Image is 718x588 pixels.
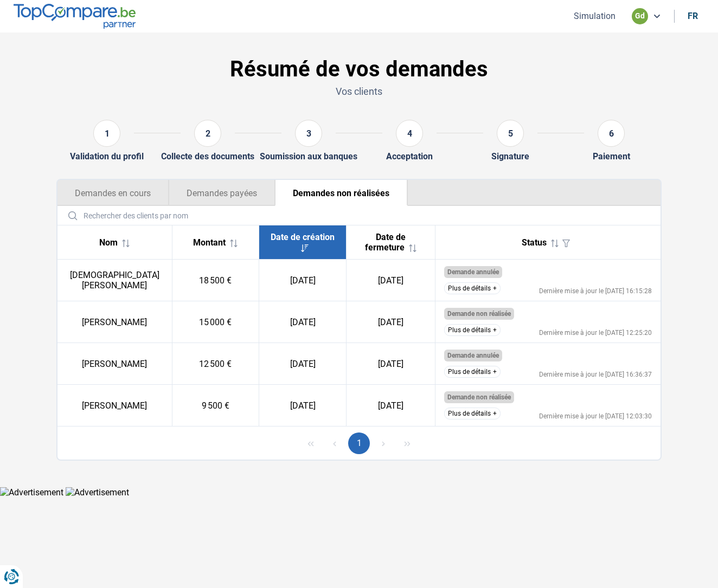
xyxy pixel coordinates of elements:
td: [DEMOGRAPHIC_DATA][PERSON_NAME] [57,260,172,301]
div: 6 [598,120,625,147]
img: Advertisement [66,487,129,497]
span: Date de création [271,232,335,242]
div: gd [632,8,648,24]
div: 3 [295,120,322,147]
div: Dernière mise à jour le [DATE] 12:03:30 [539,413,652,419]
button: Demandes en cours [57,180,169,206]
button: Next Page [373,432,394,454]
div: Soumission aux banques [260,151,357,161]
div: Dernière mise à jour le [DATE] 16:15:28 [539,288,652,294]
div: 5 [497,120,524,147]
td: [DATE] [347,343,435,385]
span: Demande non réalisée [447,310,511,318]
button: Plus de détails [444,282,501,294]
div: Signature [491,151,529,161]
div: 4 [396,120,423,147]
td: 12 500 € [172,343,259,385]
span: Montant [193,237,226,248]
p: Vos clients [56,85,662,98]
button: Simulation [570,10,619,22]
div: Validation du profil [70,151,144,161]
div: 2 [194,120,221,147]
button: Demandes payées [169,180,275,206]
div: Dernière mise à jour le [DATE] 12:25:20 [539,329,652,336]
td: 15 000 € [172,301,259,343]
div: Acceptation [386,151,433,161]
td: [DATE] [259,343,347,385]
div: Dernière mise à jour le [DATE] 16:36:37 [539,371,652,378]
td: [PERSON_NAME] [57,385,172,427]
button: First Page [300,432,322,454]
button: Plus de détails [444,408,501,419]
td: [DATE] [347,385,435,427]
td: [DATE] [347,301,435,343]
td: [DATE] [259,260,347,301]
span: Status [522,237,547,248]
span: Demande annulée [447,268,499,276]
td: [DATE] [259,385,347,427]
div: Collecte des documents [161,151,254,161]
td: [DATE] [347,260,435,301]
span: Demande non réalisée [447,393,511,401]
td: [PERSON_NAME] [57,343,172,385]
input: Rechercher des clients par nom [62,206,656,225]
span: Demande annulée [447,352,499,359]
td: [PERSON_NAME] [57,301,172,343]
button: Plus de détails [444,324,501,336]
button: Plus de détails [444,366,501,378]
button: Page 1 [348,432,370,454]
td: 9 500 € [172,385,259,427]
td: 18 500 € [172,260,259,301]
td: [DATE] [259,301,347,343]
button: Demandes non réalisées [275,180,408,206]
button: Previous Page [324,432,345,454]
span: Nom [99,237,118,248]
div: 1 [93,120,120,147]
button: Last Page [396,432,418,454]
div: Paiement [593,151,630,161]
div: fr [688,11,698,21]
span: Date de fermeture [365,232,406,253]
img: TopCompare.be [14,4,136,28]
h1: Résumé de vos demandes [56,56,662,82]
